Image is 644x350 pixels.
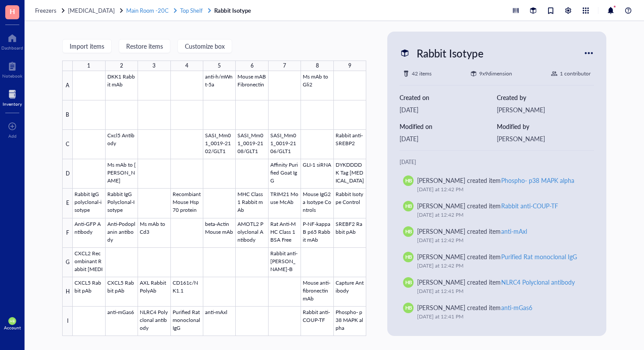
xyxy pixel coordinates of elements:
[400,274,594,299] a: HB[PERSON_NAME] created itemNLRC4 Polyclonal antibody[DATE] at 12:41 PM
[417,226,527,236] div: [PERSON_NAME] created item
[417,201,558,211] div: [PERSON_NAME] created item
[501,227,527,236] div: anti-mAxl
[180,6,203,14] span: Top Shelf
[497,93,594,102] div: Created by
[1,45,23,50] div: Dashboard
[126,7,212,14] a: Main Room -20CTop Shelf
[400,172,594,197] a: HB[PERSON_NAME] created itemPhospho- p38 MAPK alpha[DATE] at 12:42 PM
[119,39,170,53] button: Restore items
[251,61,254,71] div: 6
[405,203,412,210] span: HB
[560,69,591,78] div: 1 contributor
[400,223,594,248] a: HB[PERSON_NAME] created itemanti-mAxl[DATE] at 12:42 PM
[405,304,412,312] span: HB
[501,278,575,286] div: NLRC4 Polyclonal antibody
[218,61,221,71] div: 5
[120,61,123,71] div: 2
[405,254,412,261] span: HB
[35,7,66,14] a: Freezers
[35,6,57,14] span: Freezers
[405,279,412,286] span: HB
[501,201,558,210] div: Rabbit anti-COUP-TF
[417,211,584,219] div: [DATE] at 12:42 PM
[1,31,23,50] a: Dashboard
[400,105,497,114] div: [DATE]
[400,299,594,325] a: HB[PERSON_NAME] created itemanti-mGas6[DATE] at 12:41 PM
[62,39,112,53] button: Import items
[417,303,532,312] div: [PERSON_NAME] created item
[497,121,594,131] div: Modified by
[417,236,584,245] div: [DATE] at 12:42 PM
[62,100,73,130] div: B
[152,61,156,71] div: 3
[497,105,594,114] div: [PERSON_NAME]
[400,197,594,223] a: HB[PERSON_NAME] created itemRabbit anti-COUP-TF[DATE] at 12:42 PM
[417,287,584,296] div: [DATE] at 12:41 PM
[400,121,497,131] div: Modified on
[497,134,594,143] div: [PERSON_NAME]
[400,158,594,167] div: [DATE]
[87,61,90,71] div: 1
[10,319,14,323] span: HB
[4,325,21,330] div: Account
[400,134,497,143] div: [DATE]
[417,185,584,194] div: [DATE] at 12:42 PM
[62,277,73,307] div: H
[400,248,594,274] a: HB[PERSON_NAME] created itemPurified Rat monoclonal IgG[DATE] at 12:42 PM
[62,71,73,100] div: A
[126,43,163,50] span: Restore items
[417,175,574,185] div: [PERSON_NAME] created item
[405,228,412,236] span: HB
[10,6,15,17] span: H
[126,6,169,14] span: Main Room -20C
[62,218,73,248] div: F
[412,69,432,78] div: 42 items
[177,39,232,53] button: Customize box
[400,93,497,102] div: Created on
[62,248,73,277] div: G
[501,176,574,185] div: Phospho- p38 MAPK alpha
[316,61,319,71] div: 8
[62,130,73,159] div: C
[70,43,104,50] span: Import items
[417,312,584,321] div: [DATE] at 12:41 PM
[348,61,351,71] div: 9
[417,252,577,261] div: [PERSON_NAME] created item
[417,277,575,287] div: [PERSON_NAME] created item
[68,7,124,14] a: [MEDICAL_DATA]
[283,61,286,71] div: 7
[501,303,532,312] div: anti-mGas6
[479,69,512,78] div: 9 x 9 dimension
[62,307,73,336] div: I
[3,101,22,107] div: Inventory
[68,6,115,14] span: [MEDICAL_DATA]
[2,73,22,79] div: Notebook
[413,44,488,62] div: Rabbit Isotype
[185,43,225,50] span: Customize box
[62,189,73,218] div: E
[501,252,577,261] div: Purified Rat monoclonal IgG
[2,59,22,79] a: Notebook
[405,177,412,185] span: HB
[8,133,17,139] div: Add
[185,61,188,71] div: 4
[3,87,22,107] a: Inventory
[62,159,73,189] div: D
[417,261,584,270] div: [DATE] at 12:42 PM
[214,7,252,14] a: Rabbit Isotype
